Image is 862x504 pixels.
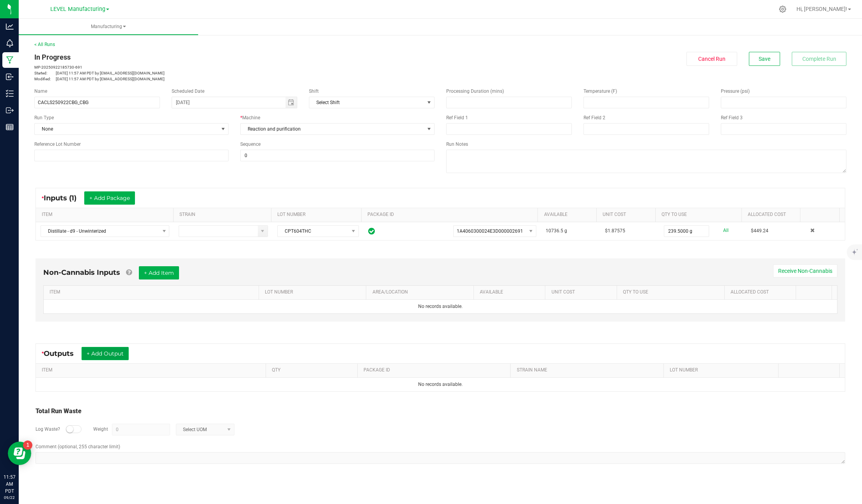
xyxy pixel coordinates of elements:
span: Modified: [34,76,56,82]
span: NO DATA FOUND [309,97,435,108]
span: Distillate - d9 - Unwinterized [41,226,159,237]
span: $449.24 [751,228,768,233]
p: 11:57 AM PDT [4,474,15,495]
inline-svg: Inbound [6,73,14,81]
a: LOT NUMBERSortable [265,289,363,295]
span: Manufacturing [19,23,198,30]
button: + Add Package [84,191,135,205]
a: LOT NUMBERSortable [670,367,775,373]
inline-svg: Analytics [6,23,14,30]
button: Complete Run [792,52,846,66]
button: Receive Non-Cannabis [773,264,837,278]
span: $1.87575 [605,228,625,233]
span: g [564,228,567,233]
a: STRAIN NAMESortable [517,367,661,373]
a: < All Runs [34,42,55,47]
label: Weight [93,426,108,433]
a: QTY TO USESortable [662,212,738,218]
button: + Add Item [139,266,179,279]
inline-svg: Outbound [6,106,14,114]
span: Machine [242,115,260,120]
input: Date [172,97,286,108]
span: Outputs [44,349,82,358]
button: Cancel Run [686,52,737,66]
span: NO DATA FOUND [41,225,169,237]
p: 09/22 [4,495,15,500]
a: ITEMSortable [42,212,170,218]
span: Ref Field 2 [584,115,605,120]
iframe: Resource center unread badge [23,440,32,450]
inline-svg: Monitoring [6,39,14,47]
span: Hi, [PERSON_NAME]! [796,6,847,12]
span: Started: [34,70,56,76]
a: Allocated CostSortable [748,212,797,218]
div: Manage settings [778,5,788,13]
span: Toggle calendar [286,97,297,108]
a: Unit CostSortable [552,289,614,295]
a: All [723,225,729,236]
span: CPT604THC [278,226,349,237]
a: ITEMSortable [42,367,263,373]
inline-svg: Manufacturing [6,56,14,64]
inline-svg: Reports [6,123,14,131]
a: Sortable [784,367,836,373]
span: 1A4060300024E3D000002691 [457,228,523,234]
span: Reference Lot Number [34,141,81,147]
a: Sortable [807,212,837,218]
button: + Add Output [82,347,129,360]
span: Name [34,88,47,94]
span: Reaction and purification [241,124,424,134]
span: Save [759,56,770,62]
a: Add Non-Cannabis items that were also consumed in the run (e.g. gloves and packaging); Also add N... [126,268,132,277]
span: Processing Duration (mins) [446,88,504,94]
div: In Progress [34,52,435,62]
iframe: Resource center [8,442,31,465]
label: Log Waste? [35,426,60,433]
span: Run Type [34,114,54,121]
span: Scheduled Date [172,88,204,94]
a: Unit CostSortable [603,212,652,218]
td: No records available. [44,300,837,313]
span: Non-Cannabis Inputs [43,268,120,277]
a: QTYSortable [272,367,355,373]
span: In Sync [368,226,375,236]
span: Select Shift [309,97,424,108]
span: Cancel Run [698,56,725,62]
span: Run Notes [446,141,468,147]
span: Shift [309,88,319,94]
span: Complete Run [802,56,836,62]
span: Ref Field 3 [721,115,743,120]
a: PACKAGE IDSortable [367,212,535,218]
span: Ref Field 1 [446,115,468,120]
td: No records available. [36,378,845,391]
span: LEVEL Manufacturing [50,6,105,12]
a: AVAILABLESortable [544,212,594,218]
a: Manufacturing [19,19,198,35]
inline-svg: Inventory [6,90,14,97]
span: Temperature (F) [584,88,617,94]
a: STRAINSortable [179,212,268,218]
p: [DATE] 11:57 AM PDT by [EMAIL_ADDRESS][DOMAIN_NAME] [34,70,435,76]
a: QTY TO USESortable [623,289,721,295]
span: 10736.5 [546,228,563,233]
span: Pressure (psi) [721,88,750,94]
p: MP-20250922185730-691 [34,64,435,70]
span: None [35,124,218,134]
label: Comment (optional, 255 character limit) [35,443,120,450]
a: Sortable [802,289,829,295]
button: Save [749,52,780,66]
p: [DATE] 11:57 AM PDT by [EMAIL_ADDRESS][DOMAIN_NAME] [34,76,435,82]
div: Total Run Waste [35,407,845,416]
span: Sequence [240,141,261,147]
a: PACKAGE IDSortable [364,367,507,373]
a: Allocated CostSortable [731,289,793,295]
a: AREA/LOCATIONSortable [372,289,471,295]
span: Inputs (1) [44,194,84,202]
a: ITEMSortable [50,289,255,295]
a: LOT NUMBERSortable [277,212,358,218]
a: AVAILABLESortable [480,289,542,295]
